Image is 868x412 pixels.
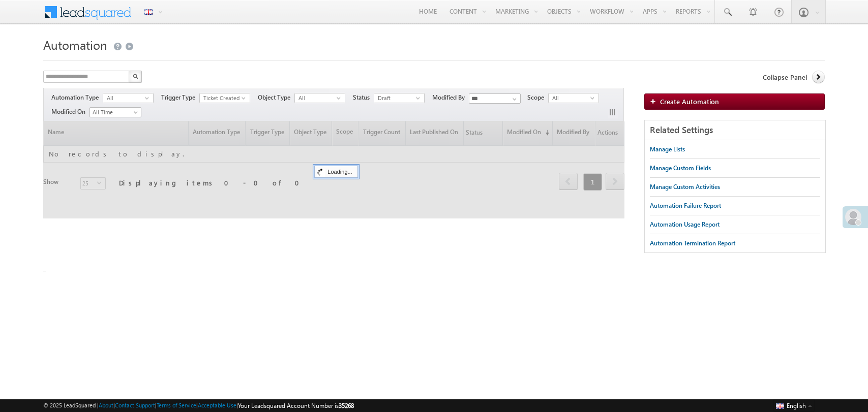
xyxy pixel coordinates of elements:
span: select [590,96,598,100]
span: Automation [43,37,107,53]
a: Manage Custom Fields [650,159,711,177]
span: select [242,96,250,100]
span: Create Automation [660,97,719,106]
a: Contact Support [115,402,155,408]
span: Scope [527,93,548,102]
a: Acceptable Use [198,402,236,408]
a: Automation Failure Report [650,197,721,215]
a: Automation Termination Report [650,234,735,252]
a: All Time [89,107,141,117]
a: Manage Lists [650,140,685,159]
a: Manage Custom Activities [650,178,720,196]
span: English [787,402,806,409]
span: All [103,93,145,103]
span: © 2025 LeadSquared | | | | | [43,401,354,410]
a: About [99,402,113,408]
span: Ticket Created [200,93,242,103]
div: Manage Lists [650,145,685,154]
span: Object Type [258,93,294,102]
span: Automation Type [51,93,103,102]
span: Your Leadsquared Account Number is [238,402,354,409]
div: Automation Usage Report [650,220,720,229]
a: Show All Items [507,94,520,104]
span: All [549,93,590,103]
span: select [145,96,153,100]
span: Modified On [51,107,89,116]
a: Automation Usage Report [650,215,720,234]
div: Manage Custom Fields [650,164,711,173]
span: Trigger Type [161,93,199,102]
div: Automation Failure Report [650,201,721,210]
span: select [416,96,424,100]
span: Modified By [432,93,469,102]
img: Search [133,74,138,79]
div: Related Settings [645,120,825,140]
span: All [295,93,337,103]
div: Loading... [314,166,357,178]
div: Manage Custom Activities [650,182,720,192]
span: 35268 [339,402,354,409]
a: Terms of Service [157,402,196,408]
span: All Time [90,108,138,117]
div: _ [43,34,824,288]
span: Collapse Panel [763,73,807,82]
button: English [773,399,814,411]
span: Draft [374,93,416,103]
img: add_icon.png [650,98,660,104]
span: select [337,96,345,100]
span: Status [353,93,374,102]
div: Automation Termination Report [650,239,735,248]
